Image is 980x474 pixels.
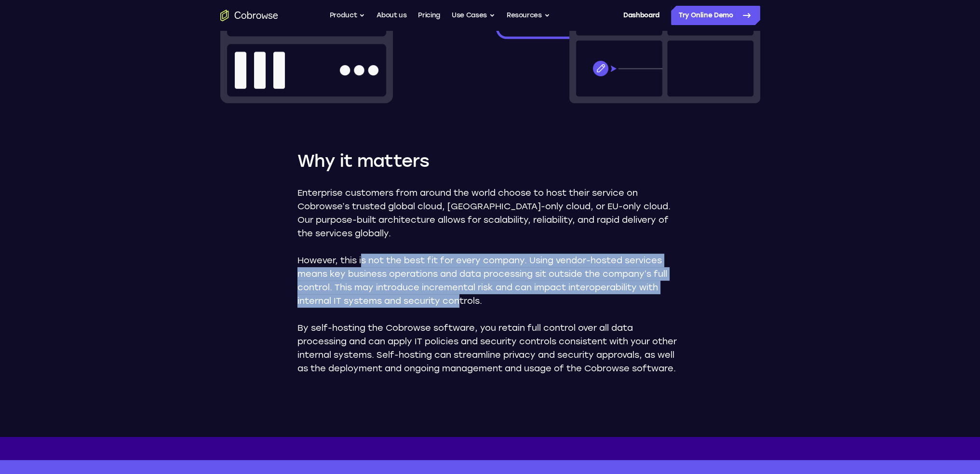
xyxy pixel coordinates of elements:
[671,6,760,25] a: Try Online Demo
[330,6,365,25] button: Product
[297,149,683,173] h2: Why it matters
[376,6,406,25] a: About us
[507,6,550,25] button: Resources
[297,321,683,375] p: By self-hosting the Cobrowse software, you retain full control over all data processing and can a...
[418,6,440,25] a: Pricing
[297,254,683,308] p: However, this is not the best fit for every company. Using vendor-hosted services means key busin...
[452,6,495,25] button: Use Cases
[623,6,659,25] a: Dashboard
[220,10,278,21] a: Go to the home page
[297,186,683,240] p: Enterprise customers from around the world choose to host their service on Cobrowse’s trusted glo...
